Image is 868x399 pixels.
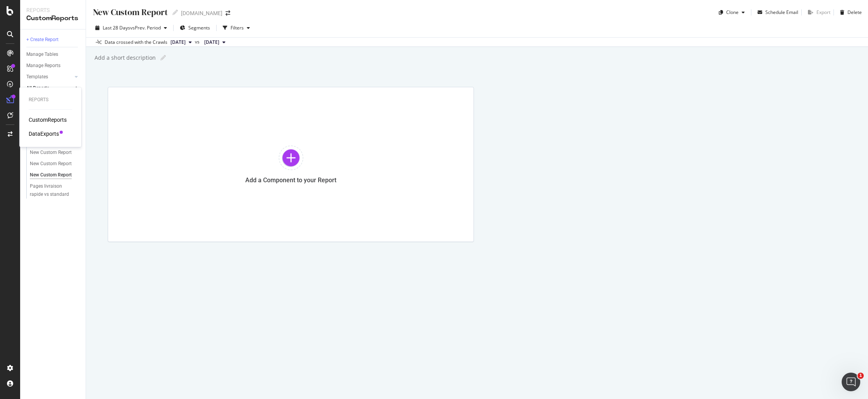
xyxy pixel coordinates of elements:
div: New Custom Report [30,171,72,179]
div: Data crossed with the Crawls [105,39,167,46]
i: Edit report name [160,55,166,60]
a: Manage Reports [26,62,80,70]
i: Edit report name [172,10,178,15]
button: Clone [716,6,748,19]
div: Reports [26,6,79,14]
a: New Custom Report [30,171,80,179]
span: vs [195,38,201,45]
div: Templates [26,73,48,81]
div: New Custom Report [92,6,168,18]
div: Schedule Email [765,9,798,16]
div: All Reports [26,84,49,92]
button: [DATE] [201,38,229,47]
div: Reports [29,97,72,103]
span: vs Prev. Period [130,24,161,31]
iframe: Intercom live chat [842,373,860,391]
div: New Custom Report [30,149,72,157]
a: CustomReports [29,116,67,124]
button: Export [805,6,830,19]
button: Segments [177,22,213,34]
button: Filters [220,22,253,34]
div: Pages livraison rapide vs standard [30,182,75,199]
div: Manage Tables [26,50,58,59]
span: 2025 Sep. 13th [170,39,186,46]
span: 2025 Aug. 9th [204,39,219,46]
div: Add a short description [94,54,156,62]
a: All Reports [26,84,72,92]
div: New Custom Report [30,160,72,168]
div: Delete [847,9,862,16]
span: Last 28 Days [103,24,130,31]
span: Segments [188,24,210,31]
a: Manage Tables [26,50,80,59]
div: CustomReports [26,14,79,23]
div: Filters [231,24,244,31]
a: DataExports [29,130,59,138]
button: [DATE] [167,38,195,47]
div: arrow-right-arrow-left [226,10,230,16]
a: New Custom Report [30,160,80,168]
span: 1 [858,373,864,379]
div: Export [816,9,830,16]
button: Delete [837,6,862,19]
a: New Custom Report [30,149,80,157]
div: + Create Report [26,36,59,44]
div: Manage Reports [26,62,60,70]
div: Clone [726,9,739,16]
div: [DOMAIN_NAME] [181,9,222,17]
button: Last 28 DaysvsPrev. Period [92,22,170,34]
div: Add a Component to your Report [245,176,336,184]
a: + Create Report [26,36,80,44]
a: Pages livraison rapide vs standard [30,182,80,199]
button: Schedule Email [754,6,798,19]
a: Templates [26,73,72,81]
